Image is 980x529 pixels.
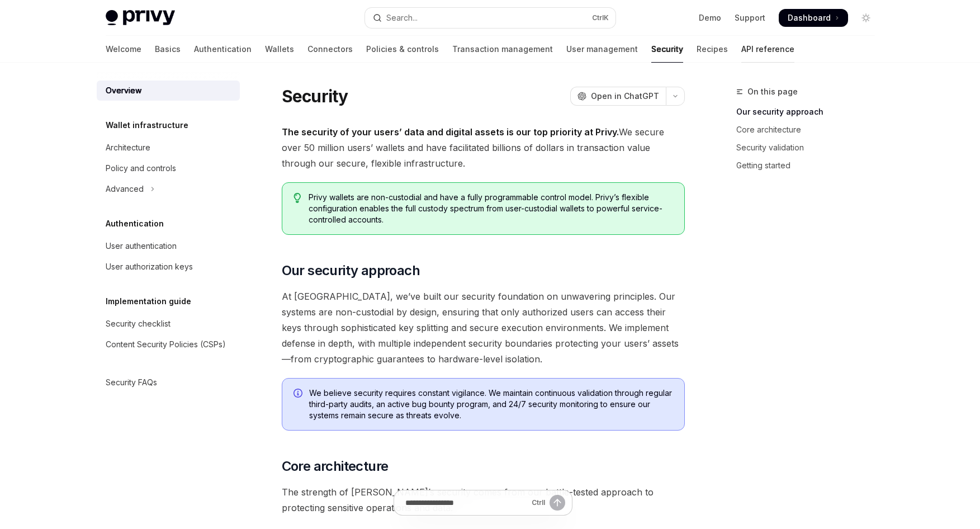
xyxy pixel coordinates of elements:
[106,84,141,97] div: Overview
[97,334,240,355] a: Content Security Policies (CSPs)
[651,36,683,63] a: Security
[106,260,193,273] div: User authorization keys
[591,91,659,102] span: Open in ChatGPT
[566,36,638,63] a: User management
[106,295,191,308] h5: Implementation guide
[747,85,798,98] span: On this page
[570,87,666,106] button: Open in ChatGPT
[366,36,439,63] a: Policies & controls
[106,217,164,230] h5: Authentication
[282,126,619,138] strong: The security of your users’ data and digital assets is our top priority at Privy.
[106,141,150,154] div: Architecture
[106,317,171,330] div: Security checklist
[697,36,728,63] a: Recipes
[293,193,301,203] svg: Tip
[736,121,884,139] a: Core architecture
[741,36,794,63] a: API reference
[452,36,553,63] a: Transaction management
[194,36,252,63] a: Authentication
[106,119,188,132] h5: Wallet infrastructure
[788,12,831,23] span: Dashboard
[779,9,848,27] a: Dashboard
[265,36,294,63] a: Wallets
[97,179,240,199] button: Toggle Advanced section
[365,8,616,28] button: Open search
[97,314,240,334] a: Security checklist
[307,36,353,63] a: Connectors
[106,182,144,196] div: Advanced
[282,262,420,280] span: Our security approach
[282,86,348,106] h1: Security
[857,9,875,27] button: Toggle dark mode
[736,139,884,157] a: Security validation
[735,12,765,23] a: Support
[97,138,240,158] a: Architecture
[736,157,884,174] a: Getting started
[106,10,175,26] img: light logo
[97,81,240,101] a: Overview
[736,103,884,121] a: Our security approach
[106,36,141,63] a: Welcome
[106,338,226,351] div: Content Security Policies (CSPs)
[699,12,721,23] a: Demo
[282,124,685,171] span: We secure over 50 million users’ wallets and have facilitated billions of dollars in transaction ...
[592,13,609,22] span: Ctrl K
[106,239,177,253] div: User authentication
[97,257,240,277] a: User authorization keys
[97,158,240,178] a: Policy and controls
[155,36,181,63] a: Basics
[106,162,176,175] div: Policy and controls
[282,289,685,367] span: At [GEOGRAPHIC_DATA], we’ve built our security foundation on unwavering principles. Our systems a...
[386,11,418,25] div: Search...
[309,192,673,225] span: Privy wallets are non-custodial and have a fully programmable control model. Privy’s flexible con...
[97,236,240,256] a: User authentication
